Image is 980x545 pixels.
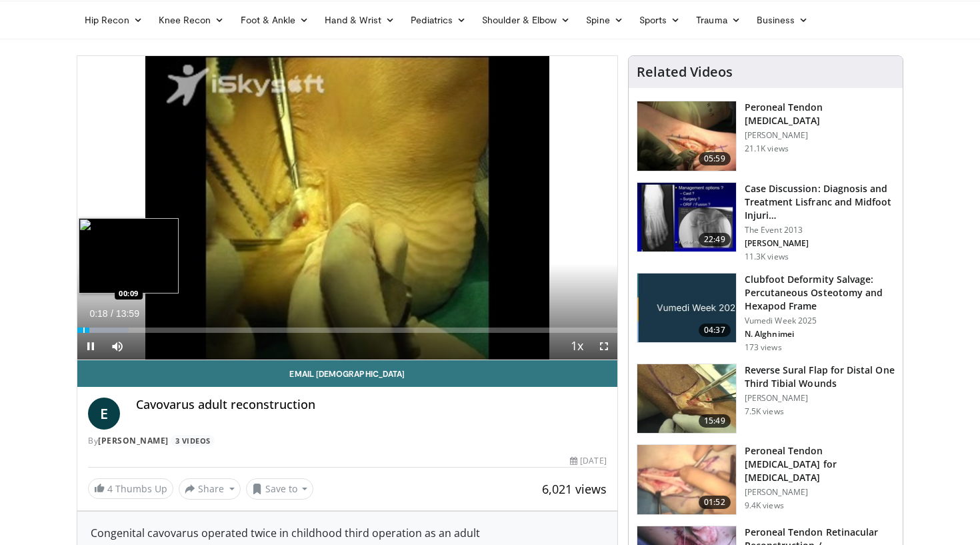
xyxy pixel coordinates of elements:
a: Hand & Wrist [317,7,403,33]
h3: Clubfoot Deformity Salvage: Percutaneous Osteotomy and Hexapod Frame [745,273,895,313]
span: 01:52 [699,496,731,509]
h3: Peroneal Tendon [MEDICAL_DATA] for [MEDICAL_DATA] [745,444,895,484]
h3: Case Discussion: Diagnosis and Treatment Lisfranc and Midfoot Injuri… [745,182,895,222]
video-js: Video Player [77,56,617,360]
a: 4 Thumbs Up [88,478,173,499]
p: 21.1K views [745,143,789,154]
span: 15:49 [699,414,731,428]
span: 4 [107,482,113,495]
span: 22:49 [699,233,731,246]
span: 05:59 [699,152,731,165]
a: 01:52 Peroneal Tendon [MEDICAL_DATA] for [MEDICAL_DATA] [PERSON_NAME] 9.4K views [637,444,895,515]
img: 9VMYaPmPCVvj9dCH4xMDoxOjBrO-I4W8.150x105_q85_crop-smart_upscale.jpg [637,183,736,252]
a: Business [749,7,817,33]
a: [PERSON_NAME] [98,435,169,446]
a: Foot & Ankle [233,7,317,33]
button: Playback Rate [564,333,591,360]
a: Knee Recon [151,7,233,33]
a: Pediatrics [403,7,474,33]
button: Save to [246,478,314,500]
p: [PERSON_NAME] [745,393,895,404]
a: 15:49 Reverse Sural Flap for Distal One Third Tibial Wounds [PERSON_NAME] 7.5K views [637,364,895,434]
p: 173 views [745,342,782,353]
p: 9.4K views [745,500,784,511]
span: 04:37 [699,324,731,337]
a: 04:37 Clubfoot Deformity Salvage: Percutaneous Osteotomy and Hexapod Frame Vumedi Week 2025 N. Al... [637,273,895,353]
a: Shoulder & Elbow [474,7,578,33]
img: 1486225_3.png.150x105_q85_crop-smart_upscale.jpg [637,101,736,171]
a: 05:59 Peroneal Tendon [MEDICAL_DATA] [PERSON_NAME] 21.1K views [637,101,895,171]
a: Email [DEMOGRAPHIC_DATA] [77,360,617,387]
div: Congenital cavovarus operated twice in childhood third operation as an adult [91,525,604,541]
div: By [88,435,607,447]
span: 13:59 [116,308,139,319]
span: 0:18 [89,308,107,319]
button: Fullscreen [591,333,617,360]
p: The Event 2013 [745,225,895,235]
a: E [88,398,120,430]
p: N. Alghnimei [745,329,895,340]
button: Pause [77,333,104,360]
p: Vumedi Week 2025 [745,316,895,326]
a: 22:49 Case Discussion: Diagnosis and Treatment Lisfranc and Midfoot Injuri… The Event 2013 [PERSO... [637,182,895,262]
img: 1476202_3.png.150x105_q85_crop-smart_upscale.jpg [637,445,736,514]
h4: Cavovarus adult reconstruction [136,398,607,412]
button: Share [179,478,241,500]
span: / [111,308,113,319]
img: eac686f8-b057-4449-a6dc-a95ca058fbc7.jpg.150x105_q85_crop-smart_upscale.jpg [637,274,736,343]
a: Trauma [688,7,749,33]
h4: Related Videos [637,64,733,80]
div: Progress Bar [77,328,617,333]
a: Spine [578,7,631,33]
p: 11.3K views [745,251,789,262]
div: [DATE] [570,455,606,467]
a: 3 Videos [171,435,215,446]
a: Sports [631,7,689,33]
img: d9a585e5-d3da-41c0-8f62-d0017f1e4edd.150x105_q85_crop-smart_upscale.jpg [637,364,736,434]
img: image.jpeg [79,218,179,294]
a: Hip Recon [77,7,151,33]
h3: Reverse Sural Flap for Distal One Third Tibial Wounds [745,364,895,390]
p: 7.5K views [745,406,784,417]
p: [PERSON_NAME] [745,130,895,141]
button: Mute [104,333,131,360]
h3: Peroneal Tendon [MEDICAL_DATA] [745,101,895,127]
p: [PERSON_NAME] [745,238,895,249]
p: [PERSON_NAME] [745,487,895,498]
span: 6,021 views [542,481,607,497]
